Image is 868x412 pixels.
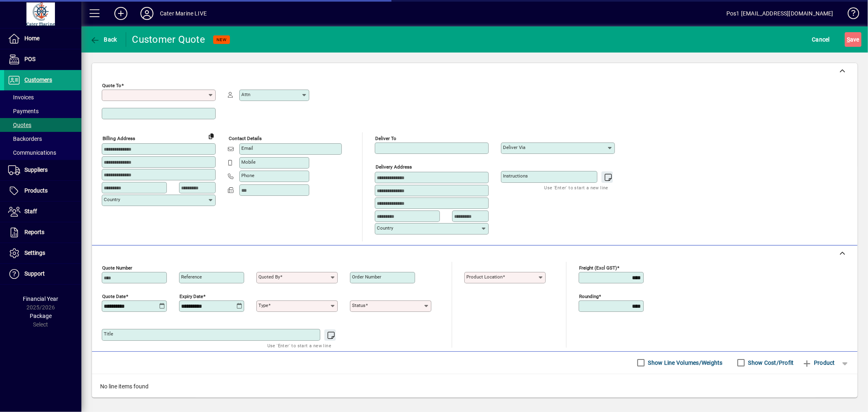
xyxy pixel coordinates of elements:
[4,90,81,104] a: Invoices
[24,187,48,194] span: Products
[92,374,857,399] div: No line items found
[108,6,134,21] button: Add
[579,293,599,299] mat-label: Rounding
[205,129,218,142] button: Copy to Delivery address
[544,183,608,192] mat-hint: Use 'Enter' to start a new line
[258,274,280,280] mat-label: Quoted by
[24,35,39,42] span: Home
[24,77,52,83] span: Customers
[104,197,120,202] mat-label: Country
[81,32,126,47] app-page-header-button: Back
[179,293,203,299] mat-label: Expiry date
[90,36,117,43] span: Back
[647,359,723,367] label: Show Line Volumes/Weights
[160,7,207,20] div: Cater Marine LIVE
[466,274,503,280] mat-label: Product location
[4,202,81,222] a: Staff
[4,132,81,146] a: Backorders
[352,302,365,308] mat-label: Status
[377,225,393,231] mat-label: Country
[132,33,206,46] div: Customer Quote
[241,159,256,165] mat-label: Mobile
[4,146,81,160] a: Communications
[24,56,35,62] span: POS
[102,83,121,88] mat-label: Quote To
[23,296,59,302] span: Financial Year
[4,28,81,49] a: Home
[847,36,850,43] span: S
[4,104,81,118] a: Payments
[4,264,81,284] a: Support
[267,341,331,350] mat-hint: Use 'Enter' to start a new line
[24,250,45,256] span: Settings
[579,265,617,270] mat-label: Freight (excl GST)
[4,118,81,132] a: Quotes
[847,33,859,46] span: ave
[8,108,39,114] span: Payments
[726,7,833,20] div: Pos1 [EMAIL_ADDRESS][DOMAIN_NAME]
[8,122,31,128] span: Quotes
[30,313,52,319] span: Package
[8,94,34,101] span: Invoices
[102,293,126,299] mat-label: Quote date
[802,356,835,369] span: Product
[375,136,396,141] mat-label: Deliver To
[4,243,81,263] a: Settings
[241,173,254,178] mat-label: Phone
[798,355,839,370] button: Product
[258,302,268,308] mat-label: Type
[845,32,861,47] button: Save
[8,136,42,142] span: Backorders
[24,167,48,173] span: Suppliers
[241,92,250,97] mat-label: Attn
[4,222,81,243] a: Reports
[842,2,858,28] a: Knowledge Base
[181,274,202,280] mat-label: Reference
[24,229,44,235] span: Reports
[241,145,253,151] mat-label: Email
[216,37,227,42] span: NEW
[810,32,832,47] button: Cancel
[747,359,794,367] label: Show Cost/Profit
[812,33,830,46] span: Cancel
[503,173,528,179] mat-label: Instructions
[134,6,160,21] button: Profile
[4,160,81,180] a: Suppliers
[4,49,81,70] a: POS
[24,208,37,215] span: Staff
[352,274,381,280] mat-label: Order number
[24,270,45,277] span: Support
[102,265,132,270] mat-label: Quote number
[8,149,56,156] span: Communications
[88,32,119,47] button: Back
[503,145,525,150] mat-label: Deliver via
[4,181,81,201] a: Products
[104,331,113,337] mat-label: Title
